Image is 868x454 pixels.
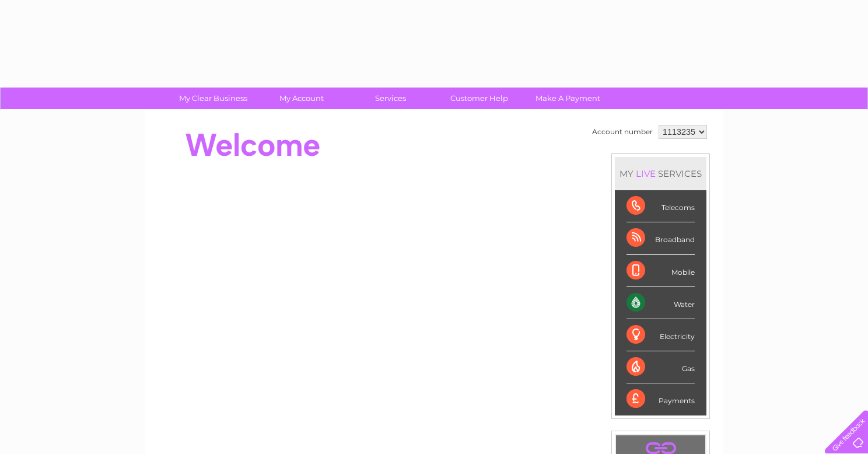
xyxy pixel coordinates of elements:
[589,122,656,142] td: Account number
[431,88,527,109] a: Customer Help
[633,168,658,179] div: LIVE
[626,255,695,287] div: Mobile
[254,88,350,109] a: My Account
[626,287,695,319] div: Water
[626,383,695,415] div: Payments
[342,88,439,109] a: Services
[626,190,695,222] div: Telecoms
[626,319,695,351] div: Electricity
[626,351,695,383] div: Gas
[520,88,616,109] a: Make A Payment
[626,222,695,254] div: Broadband
[165,88,261,109] a: My Clear Business
[615,157,706,190] div: MY SERVICES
